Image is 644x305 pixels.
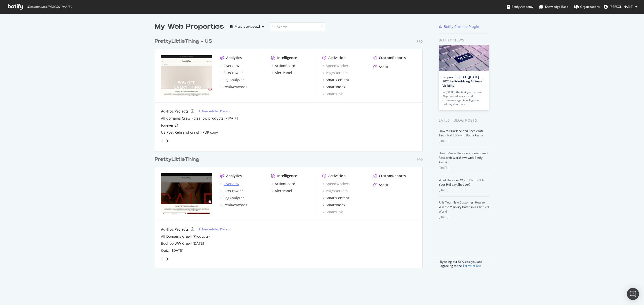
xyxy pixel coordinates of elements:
[159,255,166,263] div: angle-left
[439,118,489,123] div: Latest Blog Posts
[322,91,343,96] div: SmartLink
[155,38,212,45] div: PrettyLittleThing - US
[220,84,247,89] a: RealKeywords
[439,166,489,170] div: [DATE]
[226,55,242,60] div: Analytics
[507,4,533,9] div: Botify Academy
[322,84,345,89] a: SmartIndex
[224,188,243,193] div: SiteCrawler
[417,158,423,162] div: Pro
[326,77,349,82] div: SmartContent
[155,156,201,163] a: PrettyLittleThing
[373,182,389,187] a: Assist
[224,202,247,208] div: RealKeywords
[610,5,633,9] span: Tess Healey
[224,84,247,89] div: RealKeywords
[439,188,489,192] div: [DATE]
[322,195,349,200] a: SmartContent
[439,37,489,43] div: Botify news
[322,202,345,208] a: SmartIndex
[202,227,230,231] div: New Ad-Hoc Project
[155,32,427,268] div: grid
[161,248,183,253] a: Quiz - [DATE]
[439,24,479,29] a: Botify Chrome Plugin
[417,39,423,44] div: Pro
[439,139,489,143] div: [DATE]
[161,130,218,135] a: US Post Rebrand crawl - PDP copy
[155,38,214,45] a: PrettyLittleThing - US
[198,109,230,113] a: New Ad-Hoc Project
[224,77,244,82] div: LogAnalyzer
[277,173,297,178] div: Intelligence
[600,3,641,11] button: [PERSON_NAME]
[228,23,266,31] button: Most recent crawl
[439,129,484,137] a: How to Prioritize and Accelerate Technical SEO with Botify Assist
[432,257,489,268] div: By using our Services, you are agreeing to the
[627,288,639,300] div: Open Intercom Messenger
[161,55,212,96] img: prettylittlething.us
[275,63,295,68] div: ActionBoard
[270,22,325,31] input: Search
[322,77,349,82] a: SmartContent
[379,55,406,60] div: CustomReports
[322,181,350,186] a: SpeedWorkers
[161,116,224,121] a: All domains Crawl (disallow products)
[220,195,244,200] a: LogAnalyzer
[161,241,204,246] a: Boohoo WW Crawl [DATE]
[574,4,600,9] div: Organizations
[271,188,292,193] a: AlertPanel
[161,109,189,114] div: Ad-Hoc Projects
[224,70,243,75] div: SiteCrawler
[275,181,295,186] div: ActionBoard
[277,55,297,60] div: Intelligence
[275,70,292,75] div: AlertPanel
[379,182,389,187] div: Assist
[439,200,489,214] a: AI Is Your New Customer: How to Win the Visibility Battle in a ChatGPT World
[373,173,406,178] a: CustomReports
[220,63,239,68] a: Overview
[463,264,481,268] a: Terms of Use
[26,5,72,9] span: Welcome back, [PERSON_NAME] !
[155,156,199,163] div: PrettyLittleThing
[220,181,239,186] a: Overview
[228,116,238,120] a: [DATE]
[220,70,243,75] a: SiteCrawler
[322,70,348,75] a: PageWorkers
[224,63,239,68] div: Overview
[166,138,169,143] div: angle-right
[275,188,292,193] div: AlertPanel
[328,173,346,178] div: Activation
[379,173,406,178] div: CustomReports
[161,234,210,239] a: All Domains Crawl (Products)
[322,63,350,68] a: SpeedWorkers
[224,195,244,200] div: LogAnalyzer
[539,4,568,9] div: Knowledge Base
[166,257,169,262] div: angle-right
[439,215,489,219] div: [DATE]
[442,90,485,106] div: In [DATE], the first year where AI-powered search and commerce agents will guide holiday shoppers…
[373,64,389,69] a: Assist
[326,84,345,89] div: SmartIndex
[161,123,179,128] a: Forever 21
[439,178,484,187] a: What Happens When ChatGPT Is Your Holiday Shopper?
[220,188,243,193] a: SiteCrawler
[439,151,488,164] a: How to Save Hours on Content and Research Workflows with Botify Assist
[202,109,230,113] div: New Ad-Hoc Project
[224,181,239,186] div: Overview
[322,188,348,193] a: PageWorkers
[379,64,389,69] div: Assist
[220,202,247,208] a: RealKeywords
[322,210,343,215] a: SmartLink
[271,63,295,68] a: ActionBoard
[439,45,489,71] img: Prepare for Black Friday 2025 by Prioritizing AI Search Visibility
[328,55,346,60] div: Activation
[444,24,479,29] div: Botify Chrome Plugin
[271,70,292,75] a: AlertPanel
